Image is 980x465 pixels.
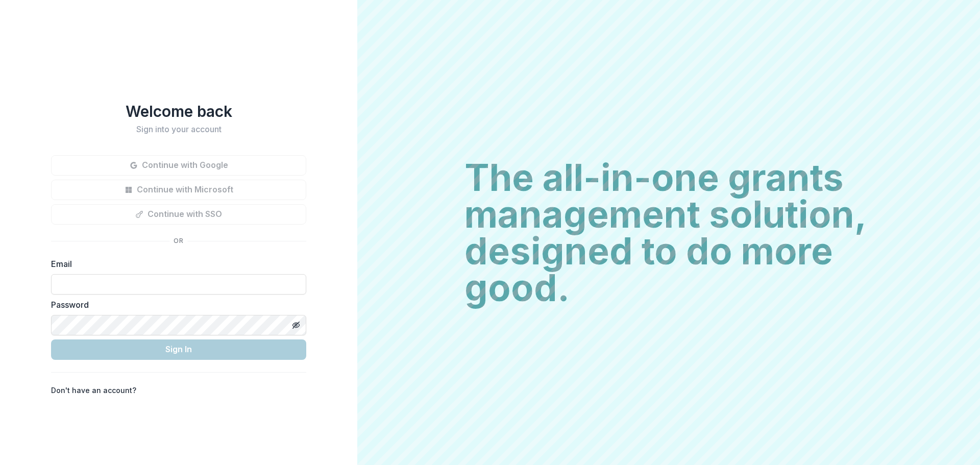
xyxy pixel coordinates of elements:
[51,180,306,200] button: Continue with Microsoft
[51,385,136,396] p: Don't have an account?
[288,317,304,333] button: Toggle password visibility
[51,299,300,311] label: Password
[51,339,306,360] button: Sign In
[51,102,306,120] h1: Welcome back
[51,155,306,176] button: Continue with Google
[51,258,300,270] label: Email
[51,204,306,225] button: Continue with SSO
[51,125,306,134] h2: Sign into your account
